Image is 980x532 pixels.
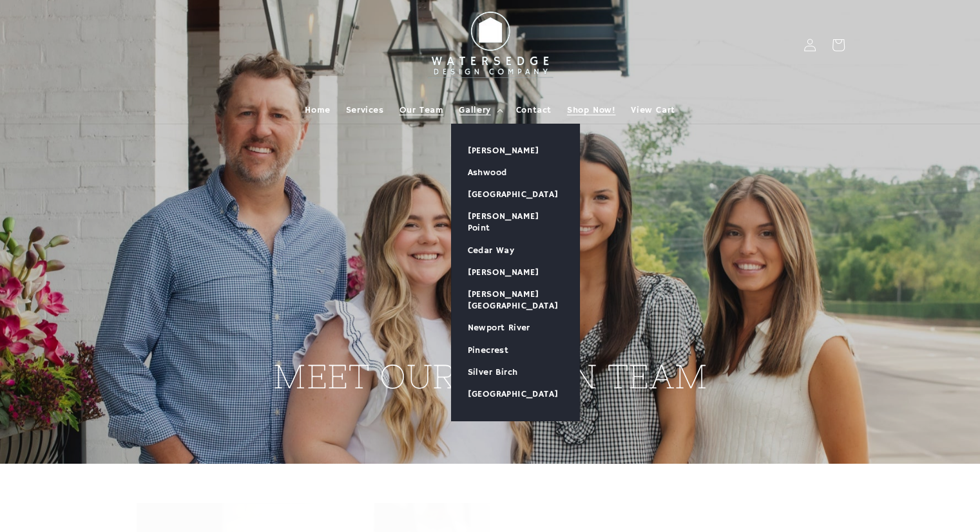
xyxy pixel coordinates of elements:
[559,97,623,124] a: Shop Now!
[516,104,552,116] span: Contact
[346,104,384,116] span: Services
[392,97,452,124] a: Our Team
[508,97,559,124] a: Contact
[451,97,508,124] summary: Gallery
[631,104,675,116] span: View Cart
[452,184,579,205] a: [GEOGRAPHIC_DATA]
[459,104,490,116] span: Gallery
[338,97,392,124] a: Services
[452,383,579,405] a: [GEOGRAPHIC_DATA]
[452,317,579,339] a: Newport River
[452,283,579,317] a: [PERSON_NAME][GEOGRAPHIC_DATA]
[623,97,682,124] a: View Cart
[273,65,707,399] h2: MEET OUR DESIGN TEAM
[399,104,444,116] span: Our Team
[452,361,579,383] a: Silver Birch
[452,162,579,184] a: Ashwood
[452,339,579,361] a: Pinecrest
[452,140,579,162] a: [PERSON_NAME]
[305,104,330,116] span: Home
[452,261,579,283] a: [PERSON_NAME]
[452,205,579,239] a: [PERSON_NAME] Point
[297,97,338,124] a: Home
[452,240,579,261] a: Cedar Way
[419,5,561,85] img: Watersedge Design Co
[567,104,615,116] span: Shop Now!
